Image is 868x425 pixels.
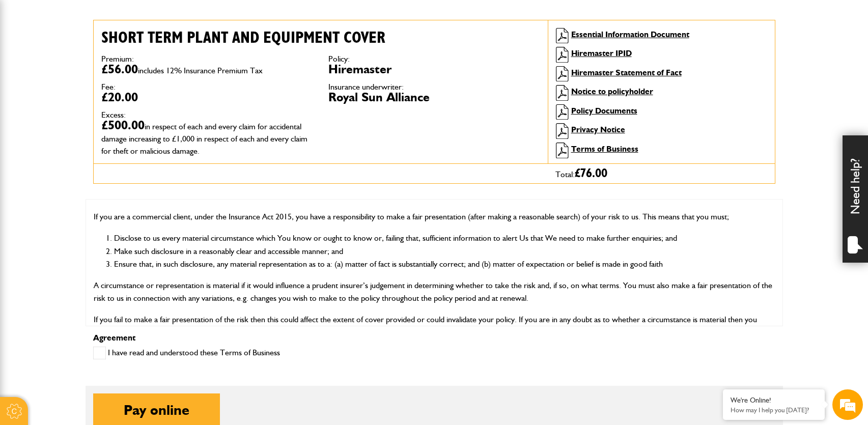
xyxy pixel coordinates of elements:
[94,210,775,223] p: If you are a commercial client, under the Insurance Act 2015, you have a responsibility to make a...
[94,279,775,305] p: A circumstance or representation is material if it would influence a prudent insurer’s judgement ...
[548,164,775,183] div: Total:
[571,30,689,39] a: Essential Information Document
[101,55,313,63] dt: Premium:
[101,91,313,103] dd: £20.00
[101,122,307,156] span: in respect of each and every claim for accidental damage increasing to £1,000 in respect of each ...
[101,111,313,119] dt: Excess:
[93,347,280,359] label: I have read and understood these Terms of Business
[571,87,653,96] a: Notice to policyholder
[114,232,775,245] li: Disclose to us every material circumstance which You know or ought to know or, failing that, suff...
[114,245,775,258] li: Make such disclosure in a reasonably clear and accessible manner; and
[571,106,637,116] a: Policy Documents
[580,167,607,180] span: 76.00
[731,406,817,414] p: How may I help you today?
[575,167,607,180] span: £
[571,48,632,58] a: Hiremaster IPID
[101,28,540,47] h2: Short term plant and equipment cover
[114,258,775,271] li: Ensure that, in such disclosure, any material representation as to a: (a) matter of fact is subst...
[328,91,540,103] dd: Royal Sun Alliance
[843,135,868,263] div: Need help?
[328,63,540,75] dd: Hiremaster
[101,119,313,156] dd: £500.00
[571,125,625,134] a: Privacy Notice
[94,313,775,339] p: If you fail to make a fair presentation of the risk then this could affect the extent of cover pr...
[93,334,775,342] p: Agreement
[101,63,313,75] dd: £56.00
[571,144,638,154] a: Terms of Business
[731,396,817,405] div: We're Online!
[328,55,540,63] dt: Policy:
[101,83,313,91] dt: Fee:
[571,68,682,77] a: Hiremaster Statement of Fact
[138,66,263,75] span: includes 12% Insurance Premium Tax
[328,83,540,91] dt: Insurance underwriter:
